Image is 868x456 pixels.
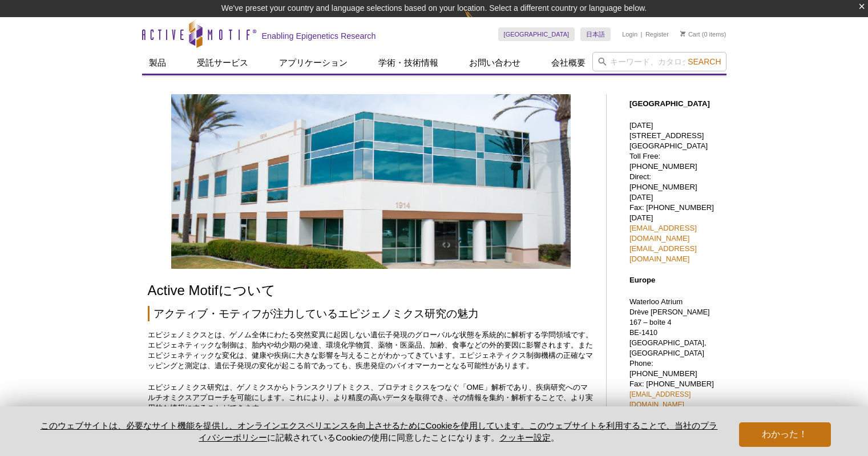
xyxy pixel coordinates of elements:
button: わかった！ [739,422,830,447]
li: (0 items) [680,27,726,41]
input: キーワード、カタログ番号 [592,52,726,71]
strong: Europe [629,276,655,284]
a: お問い合わせ [462,52,527,74]
a: Register [645,30,669,38]
a: [EMAIL_ADDRESS][DOMAIN_NAME] [629,390,691,409]
a: 日本語 [580,27,611,41]
a: Cart [680,30,700,38]
strong: [GEOGRAPHIC_DATA] [629,99,710,108]
font: 。 [551,433,559,442]
a: 会社概要 [544,52,592,74]
span: Drève [PERSON_NAME] 167 – boîte 4 BE-1410 [GEOGRAPHIC_DATA], [GEOGRAPHIC_DATA] [629,308,710,357]
button: Search [684,57,724,67]
a: アプリケーション [272,52,354,74]
button: クッキー設定 [499,433,551,443]
h2: アクティブ・モティフが注力しているエピジェノミクス研究の魅力 [148,306,595,321]
img: カート [680,31,685,37]
p: エピジェノミクスとは、ゲノム全体にわたる突然変異に起因しない遺伝子発現のグローバルな状態を系統的に解析する学問領域です。エピジェネティックな制御は、胎内や幼少期の発達、環境化学物質、薬物・医薬品... [148,330,595,371]
a: Login [622,30,637,38]
h2: Enabling Epigenetics Research [262,31,376,41]
font: クッキー設定 [499,433,551,442]
p: Waterloo Atrium Phone: [PHONE_NUMBER] Fax: [PHONE_NUMBER] [629,297,721,441]
a: [GEOGRAPHIC_DATA] [498,27,575,41]
img: ここで変更 [465,9,495,35]
font: 。 [491,433,499,442]
h1: Active Motifについて [148,283,595,300]
a: [EMAIL_ADDRESS][DOMAIN_NAME] [629,224,697,243]
span: Search [688,57,721,66]
a: 受託サービス [190,52,255,74]
a: 学術・技術情報 [372,52,445,74]
p: [DATE][STREET_ADDRESS] [GEOGRAPHIC_DATA] Toll Free: [PHONE_NUMBER] Direct: [PHONE_NUMBER][DATE] F... [629,120,721,264]
a: 製品 [142,52,173,74]
a: このウェブサイトは、必要なサイト機能を提供し、オンラインエクスペリエンスを向上させるためにCookieを使用しています。このウェブサイトを利用することで、当社のプライバシーポリシー [41,421,718,442]
font: に記載されているCookieの使用に同意したことになります [267,433,491,442]
font: わかった！ [762,429,808,439]
li: | [641,27,643,41]
a: [EMAIL_ADDRESS][DOMAIN_NAME] [629,244,697,263]
p: エピジェノミクス研究は、ゲノミクスからトランスクリプトミクス、プロテオミクスをつなぐ「OME」解析であり、疾病研究へのマルチオミクスアプローチを可能にします。これにより、より精度の高いデータを取... [148,382,595,413]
